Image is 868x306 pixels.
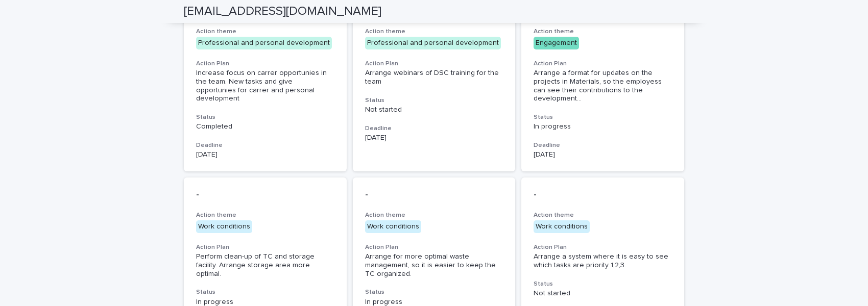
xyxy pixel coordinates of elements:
h3: Status [534,113,672,121]
div: Professional and personal development [365,37,501,49]
p: In progress [534,122,672,131]
h3: Action theme [534,28,672,36]
h3: Status [534,280,672,288]
div: Engagement [534,37,579,49]
span: Arrange webinars of DSC training for the team [365,69,501,85]
h3: Status [196,288,334,296]
p: [DATE] [365,134,503,142]
div: Work conditions [365,220,421,233]
h3: Deadline [365,124,503,133]
h3: Action theme [365,211,503,219]
h3: Status [196,113,334,121]
p: [DATE] [196,150,334,159]
p: Not started [365,106,503,114]
h3: Action theme [196,211,334,219]
h3: Status [365,288,503,296]
h3: Deadline [196,141,334,149]
span: Arrange a format for updates on the projects in Materials, so the employess can see their contrib... [534,69,672,103]
h3: Action theme [365,28,503,36]
div: Work conditions [534,220,590,233]
h3: Action Plan [534,243,672,251]
span: - [534,190,537,199]
h3: Action Plan [365,60,503,68]
p: [DATE] [534,150,672,159]
p: Completed [196,122,334,131]
span: Increase focus on carrer opportunies in the team. New tasks and give opportunies for carrer and p... [196,69,329,102]
p: Not started [534,289,672,298]
h3: Action theme [534,211,672,219]
h3: Deadline [534,141,672,149]
div: Work conditions [196,220,252,233]
div: Professional and personal development [196,37,332,49]
span: Arrange for more optimal waste management, so it is easier to keep the TC organized. [365,253,498,277]
h2: [EMAIL_ADDRESS][DOMAIN_NAME] [184,4,381,19]
span: - [196,190,199,199]
span: Perform clean-up of TC and storage facility. Arrange storage area more optimal. [196,253,317,277]
h3: Status [365,96,503,105]
span: Arrange a system where it is easy to see which tasks are priority 1,2,3. [534,253,670,269]
h3: Action theme [196,28,334,36]
h3: Action Plan [196,60,334,68]
h3: Action Plan [534,60,672,68]
h3: Action Plan [196,243,334,251]
span: - [365,190,368,199]
h3: Action Plan [365,243,503,251]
